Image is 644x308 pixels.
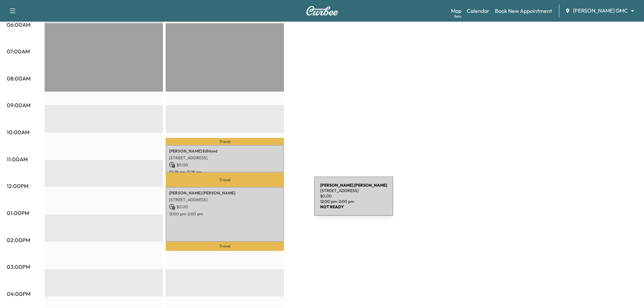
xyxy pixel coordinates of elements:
div: Beta [454,14,461,19]
p: 08:00AM [7,74,30,82]
p: 11:00AM [7,155,28,163]
a: Calendar [467,7,490,15]
p: 02:00PM [7,236,30,244]
p: 10:28 am - 11:28 am [169,169,281,175]
p: 04:00PM [7,290,30,298]
p: [STREET_ADDRESS] [169,155,281,161]
p: $ 0.00 [169,162,281,168]
p: [PERSON_NAME] Edhlund [169,148,281,154]
p: 10:00AM [7,128,29,136]
a: Book New Appointment [495,7,552,15]
span: [PERSON_NAME] GMC [573,7,628,15]
p: 01:00PM [7,209,29,217]
p: 07:00AM [7,47,30,55]
p: 09:00AM [7,101,30,109]
p: Travel [166,172,284,187]
img: Curbee Logo [306,6,338,16]
p: 12:00 pm - 2:00 pm [169,211,281,217]
p: 06:00AM [7,21,30,29]
a: MapBeta [451,7,461,15]
p: [PERSON_NAME] [PERSON_NAME] [169,190,281,196]
p: $ 0.00 [169,204,281,210]
p: Travel [166,242,284,251]
p: Travel [166,138,284,145]
p: 03:00PM [7,263,30,271]
p: [STREET_ADDRESS] [169,197,281,203]
p: 12:00PM [7,182,28,190]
